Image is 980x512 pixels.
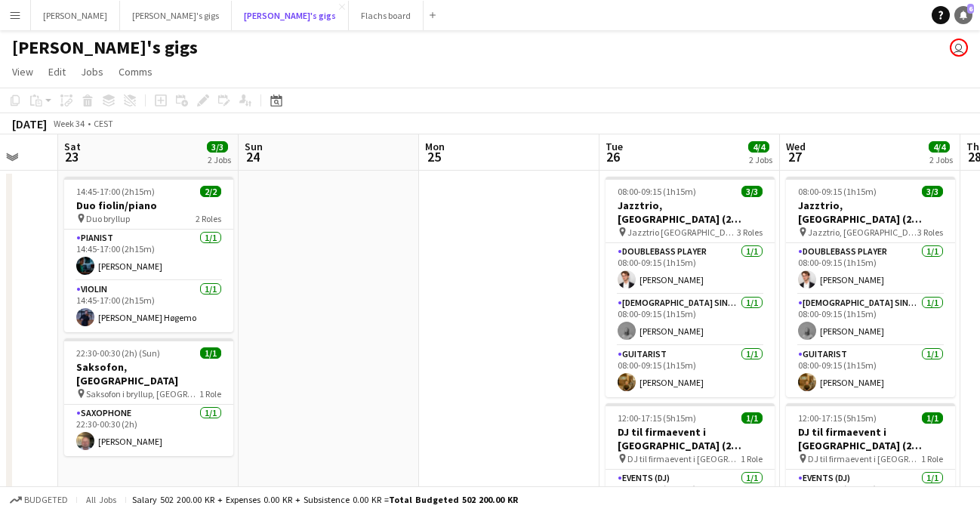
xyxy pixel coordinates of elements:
[808,453,921,464] span: DJ til firmaevent i [GEOGRAPHIC_DATA]
[425,140,445,153] span: Mon
[786,243,955,295] app-card-role: Doublebass Player1/108:00-09:15 (1h15m)[PERSON_NAME]
[627,227,737,238] span: Jazztrio [GEOGRAPHIC_DATA]. 2 [PERSON_NAME]
[208,154,231,165] div: 2 Jobs
[606,140,623,153] span: Tue
[741,412,763,424] span: 1/1
[94,118,113,129] div: CEST
[64,338,233,456] app-job-card: 22:30-00:30 (2h) (Sun)1/1Saksofon, [GEOGRAPHIC_DATA] Saksofon i bryllup, [GEOGRAPHIC_DATA]1 RoleS...
[83,494,119,505] span: All jobs
[784,148,806,165] span: 27
[64,230,233,281] app-card-role: Pianist1/114:45-17:00 (2h15m)[PERSON_NAME]
[8,492,70,508] button: Budgeted
[606,177,775,397] app-job-card: 08:00-09:15 (1h15m)3/3Jazztrio, [GEOGRAPHIC_DATA] (2 [PERSON_NAME]) Jazztrio [GEOGRAPHIC_DATA]. 2...
[606,295,775,346] app-card-role: [DEMOGRAPHIC_DATA] Singer1/108:00-09:15 (1h15m)[PERSON_NAME]
[196,213,221,224] span: 2 Roles
[48,65,66,79] span: Edit
[741,453,763,464] span: 1 Role
[64,140,81,153] span: Sat
[603,148,623,165] span: 26
[86,213,130,224] span: Duo bryllup
[75,62,109,82] a: Jobs
[748,141,769,153] span: 4/4
[232,1,349,30] button: [PERSON_NAME]'s gigs
[606,425,775,452] h3: DJ til firmaevent i [GEOGRAPHIC_DATA] (2 [PERSON_NAME])
[119,65,153,79] span: Comms
[967,4,974,14] span: 6
[199,388,221,399] span: 1 Role
[64,177,233,332] app-job-card: 14:45-17:00 (2h15m)2/2Duo fiolin/piano Duo bryllup2 RolesPianist1/114:45-17:00 (2h15m)[PERSON_NAM...
[12,65,33,79] span: View
[242,148,263,165] span: 24
[798,186,877,197] span: 08:00-09:15 (1h15m)
[954,6,972,24] a: 6
[349,1,424,30] button: Flachs board
[808,227,917,238] span: Jazztrio, [GEOGRAPHIC_DATA] (2 [PERSON_NAME])
[50,118,88,129] span: Week 34
[76,186,155,197] span: 14:45-17:00 (2h15m)
[64,281,233,332] app-card-role: Violin1/114:45-17:00 (2h15m)[PERSON_NAME] Høgemo
[737,227,763,238] span: 3 Roles
[31,1,120,30] button: [PERSON_NAME]
[786,425,955,452] h3: DJ til firmaevent i [GEOGRAPHIC_DATA] (2 [PERSON_NAME])
[786,199,955,226] h3: Jazztrio, [GEOGRAPHIC_DATA] (2 [PERSON_NAME])
[606,346,775,397] app-card-role: Guitarist1/108:00-09:15 (1h15m)[PERSON_NAME]
[112,62,159,82] a: Comms
[200,347,221,359] span: 1/1
[786,346,955,397] app-card-role: Guitarist1/108:00-09:15 (1h15m)[PERSON_NAME]
[786,295,955,346] app-card-role: [DEMOGRAPHIC_DATA] Singer1/108:00-09:15 (1h15m)[PERSON_NAME]
[120,1,232,30] button: [PERSON_NAME]'s gigs
[917,227,943,238] span: 3 Roles
[64,199,233,212] h3: Duo fiolin/piano
[606,199,775,226] h3: Jazztrio, [GEOGRAPHIC_DATA] (2 [PERSON_NAME])
[245,140,263,153] span: Sun
[921,453,943,464] span: 1 Role
[24,495,68,505] span: Budgeted
[618,186,696,197] span: 08:00-09:15 (1h15m)
[207,141,228,153] span: 3/3
[786,140,806,153] span: Wed
[6,62,39,82] a: View
[627,453,741,464] span: DJ til firmaevent i [GEOGRAPHIC_DATA]
[132,494,518,505] div: Salary 502 200.00 KR + Expenses 0.00 KR + Subsistence 0.00 KR =
[42,62,72,82] a: Edit
[81,65,103,79] span: Jobs
[64,360,233,387] h3: Saksofon, [GEOGRAPHIC_DATA]
[929,141,950,153] span: 4/4
[76,347,160,359] span: 22:30-00:30 (2h) (Sun)
[64,405,233,456] app-card-role: Saxophone1/122:30-00:30 (2h)[PERSON_NAME]
[62,148,81,165] span: 23
[922,412,943,424] span: 1/1
[618,412,696,424] span: 12:00-17:15 (5h15m)
[86,388,199,399] span: Saksofon i bryllup, [GEOGRAPHIC_DATA]
[12,116,47,131] div: [DATE]
[749,154,772,165] div: 2 Jobs
[200,186,221,197] span: 2/2
[798,412,877,424] span: 12:00-17:15 (5h15m)
[741,186,763,197] span: 3/3
[12,36,198,59] h1: [PERSON_NAME]'s gigs
[786,177,955,397] app-job-card: 08:00-09:15 (1h15m)3/3Jazztrio, [GEOGRAPHIC_DATA] (2 [PERSON_NAME]) Jazztrio, [GEOGRAPHIC_DATA] (...
[929,154,953,165] div: 2 Jobs
[606,243,775,295] app-card-role: Doublebass Player1/108:00-09:15 (1h15m)[PERSON_NAME]
[389,494,518,505] span: Total Budgeted 502 200.00 KR
[423,148,445,165] span: 25
[922,186,943,197] span: 3/3
[950,39,968,57] app-user-avatar: Hedvig Christiansen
